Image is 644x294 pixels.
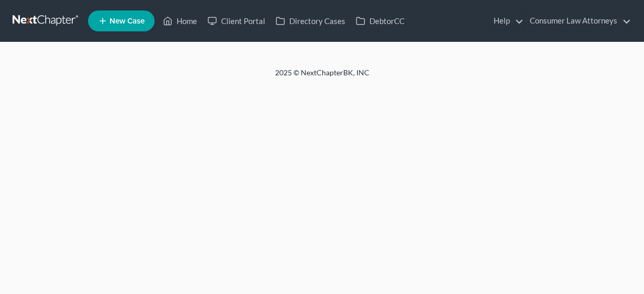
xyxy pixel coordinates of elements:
[88,10,155,31] new-legal-case-button: New Case
[488,12,523,30] a: Help
[525,12,631,30] a: Consumer Law Attorneys
[158,12,202,30] a: Home
[202,12,270,30] a: Client Portal
[270,12,351,30] a: Directory Cases
[351,12,410,30] a: DebtorCC
[24,67,621,86] div: 2025 © NextChapterBK, INC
